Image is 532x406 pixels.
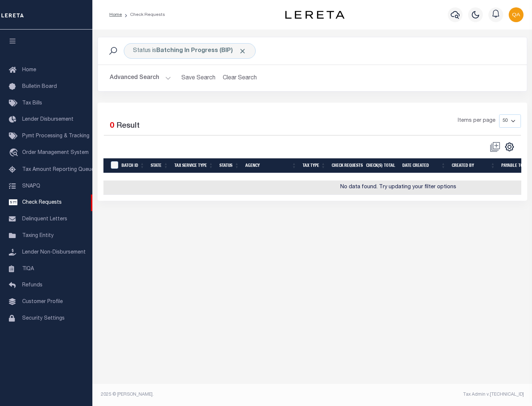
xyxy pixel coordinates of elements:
div: Status is [124,43,256,59]
span: Bulletin Board [22,84,57,89]
th: Tax Type: activate to sort column ascending [300,158,329,173]
b: Batching In Progress (BIP) [156,48,246,54]
span: Lender Disbursement [22,117,74,122]
button: Clear Search [220,71,260,85]
span: Tax Amount Reporting Queue [22,167,94,172]
li: Check Requests [122,11,165,18]
div: 2025 © [PERSON_NAME]. [95,391,313,398]
th: Date Created: activate to sort column ascending [399,158,449,173]
button: Advanced Search [110,71,171,85]
th: Status: activate to sort column ascending [216,158,242,173]
img: svg+xml;base64,PHN2ZyB4bWxucz0iaHR0cDovL3d3dy53My5vcmcvMjAwMC9zdmciIHBvaW50ZXItZXZlbnRzPSJub25lIi... [509,7,524,22]
th: Created By: activate to sort column ascending [449,158,498,173]
a: Home [109,13,122,17]
span: Lender Non-Disbursement [22,250,86,255]
span: Refunds [22,283,42,288]
span: 0 [110,122,114,130]
i: travel_explore [9,148,21,158]
th: State: activate to sort column ascending [148,158,171,173]
span: Delinquent Letters [22,217,67,222]
th: Batch Id: activate to sort column ascending [119,158,148,173]
span: Taxing Entity [22,233,54,238]
img: logo-dark.svg [285,11,344,19]
div: Tax Admin v.[TECHNICAL_ID] [318,391,524,398]
span: Customer Profile [22,299,63,304]
span: Pymt Processing & Tracking [22,134,89,139]
label: Result [116,120,140,132]
span: SNAPQ [22,183,40,189]
th: Tax Service Type: activate to sort column ascending [171,158,216,173]
span: TIQA [22,266,34,271]
span: Check Requests [22,200,62,205]
th: Check Requests [329,158,363,173]
span: Order Management System [22,150,89,155]
span: Items per page [458,117,495,125]
span: Tax Bills [22,101,42,106]
span: Home [22,68,36,73]
th: Agency: activate to sort column ascending [242,158,300,173]
button: Save Search [177,71,220,85]
span: Security Settings [22,316,65,321]
th: Check(s) Total [363,158,399,173]
span: Click to Remove [239,47,246,55]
